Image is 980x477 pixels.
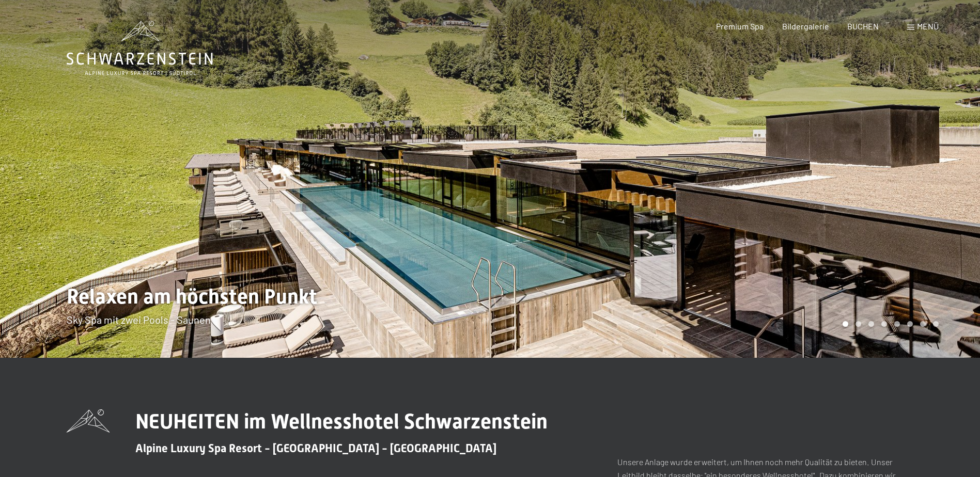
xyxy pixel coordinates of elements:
[917,21,939,31] span: Menü
[868,321,874,327] div: Carousel Page 3
[782,21,829,31] a: Bildergalerie
[881,321,887,327] div: Carousel Page 4
[839,321,939,327] div: Carousel Pagination
[847,21,879,31] a: BUCHEN
[135,442,496,455] span: Alpine Luxury Spa Resort - [GEOGRAPHIC_DATA] - [GEOGRAPHIC_DATA]
[843,321,848,327] div: Carousel Page 1 (Current Slide)
[855,321,861,327] div: Carousel Page 2
[933,321,939,327] div: Carousel Page 8
[135,409,548,434] span: NEUHEITEN im Wellnesshotel Schwarzenstein
[907,321,913,327] div: Carousel Page 6
[716,21,764,31] a: Premium Spa
[920,321,926,327] div: Carousel Page 7
[894,321,900,327] div: Carousel Page 5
